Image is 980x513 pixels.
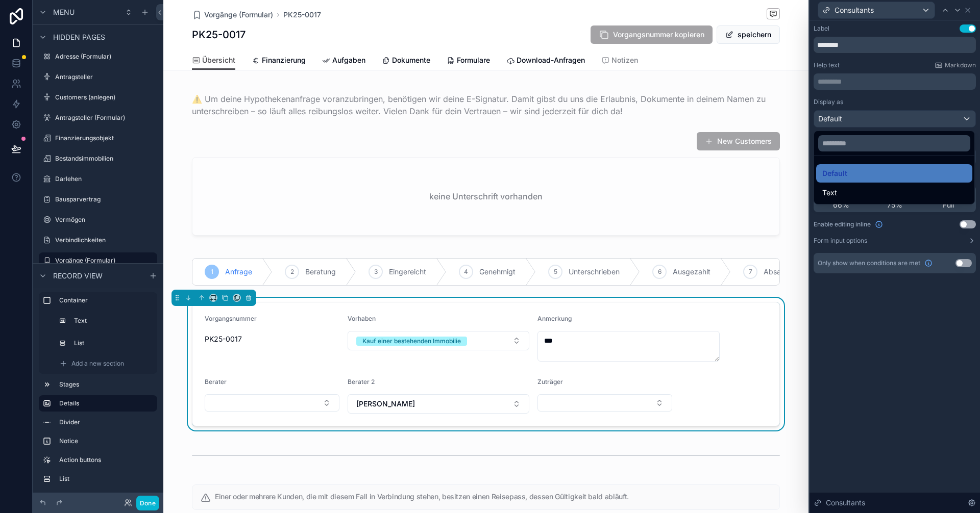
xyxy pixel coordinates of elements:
[457,55,490,65] span: Formulare
[39,89,157,106] a: Customers (anlegen)
[39,110,157,126] a: Antragsteller (Formular)
[362,337,461,346] div: Kauf einer bestehenden Immobilie
[55,236,155,244] label: Verbindlichkeiten
[55,73,155,81] label: Antragsteller
[283,10,321,20] a: PK25-0017
[74,317,151,325] label: Text
[192,51,235,70] a: Übersicht
[39,171,157,187] a: Darlehen
[39,48,157,65] a: Adresse (Formular)
[517,55,585,65] span: Download-Anfragen
[205,394,339,412] button: Select Button
[55,134,155,142] label: Finanzierungsobjekt
[348,378,375,386] span: Berater 2
[59,456,153,464] label: Action buttons
[382,51,430,71] a: Dokumente
[53,7,75,17] span: Menu
[252,51,306,71] a: Finanzierung
[537,315,572,322] span: Anmerkung
[55,195,155,203] label: Bausparvertrag
[55,93,155,101] label: Customers (anlegen)
[59,437,153,445] label: Notice
[53,270,103,280] span: Record view
[55,53,155,61] label: Adresse (Formular)
[59,475,153,483] label: List
[55,175,155,183] label: Darlehen
[59,296,153,304] label: Container
[53,32,105,42] span: Hidden pages
[39,150,157,167] a: Bestandsimmobilien
[55,216,155,224] label: Vermögen
[392,55,430,65] span: Dokumente
[348,331,530,350] button: Select Button
[822,167,847,179] span: Default
[59,380,153,389] label: Stages
[59,399,149,407] label: Details
[202,55,235,65] span: Übersicht
[71,360,124,368] span: Add a new section
[39,252,157,269] a: Vorgänge (Formular)
[33,288,163,493] div: scrollable content
[348,315,376,322] span: Vorhaben
[822,187,837,199] span: Text
[39,232,157,248] a: Verbindlichkeiten
[192,10,273,20] a: Vorgänge (Formular)
[506,51,585,71] a: Download-Anfragen
[205,334,339,344] span: PK25-0017
[205,315,257,322] span: Vorgangsnummer
[39,191,157,208] a: Bausparvertrag
[55,114,155,122] label: Antragsteller (Formular)
[611,55,638,65] span: Notizen
[74,339,151,347] label: List
[447,51,490,71] a: Formulare
[192,28,246,42] h1: PK25-0017
[537,378,563,386] span: Zuträger
[356,399,415,409] span: [PERSON_NAME]
[322,51,365,71] a: Aufgaben
[537,394,672,412] button: Select Button
[205,378,227,386] span: Berater
[39,69,157,85] a: Antragsteller
[59,418,153,426] label: Divider
[55,155,155,163] label: Bestandsimmobilien
[204,10,273,20] span: Vorgänge (Formular)
[601,51,638,71] a: Notizen
[136,496,159,510] button: Done
[39,130,157,146] a: Finanzierungsobjekt
[332,55,365,65] span: Aufgaben
[348,394,530,414] button: Select Button
[717,25,780,44] button: speichern
[262,55,306,65] span: Finanzierung
[39,212,157,228] a: Vermögen
[55,256,151,265] label: Vorgänge (Formular)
